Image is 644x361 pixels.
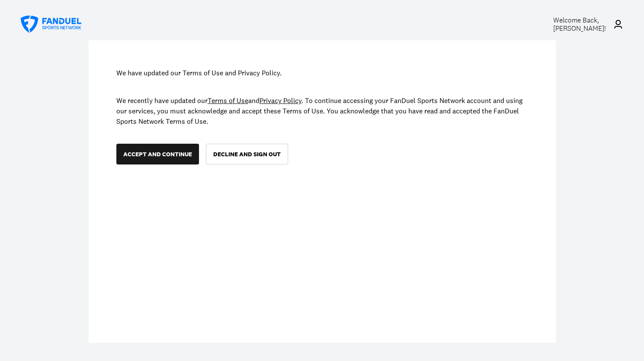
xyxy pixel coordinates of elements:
[123,151,192,157] div: ACCEPT AND CONTINUE
[533,16,623,32] a: Welcome Back,[PERSON_NAME]!
[213,151,281,157] div: DECLINE AND SIGN OUT
[208,96,248,105] a: Terms of Use
[116,95,528,126] div: We recently have updated our and . To continue accessing your FanDuel Sports Network account and ...
[21,16,81,33] a: FanDuel Sports Network
[260,96,301,105] a: Privacy Policy
[553,16,606,33] span: Welcome Back, [PERSON_NAME] !
[116,144,199,164] button: ACCEPT AND CONTINUE
[206,144,288,164] button: DECLINE AND SIGN OUT
[116,68,528,78] div: We have updated our Terms of Use and Privacy Policy.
